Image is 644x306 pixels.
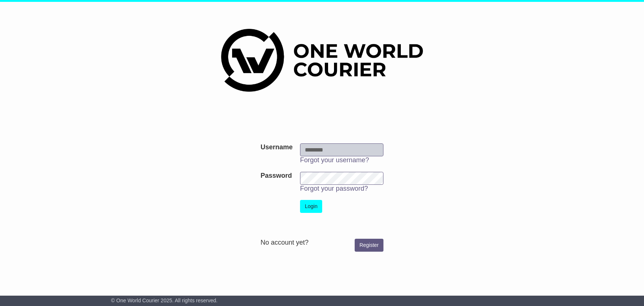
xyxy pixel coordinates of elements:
img: One World [221,29,423,92]
span: © One World Courier 2025. All rights reserved. [111,297,218,303]
div: No account yet? [261,239,383,247]
button: Login [300,200,322,213]
label: Password [261,172,292,180]
a: Forgot your password? [300,185,368,192]
label: Username [261,143,293,152]
a: Forgot your username? [300,156,369,164]
a: Register [355,239,383,252]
